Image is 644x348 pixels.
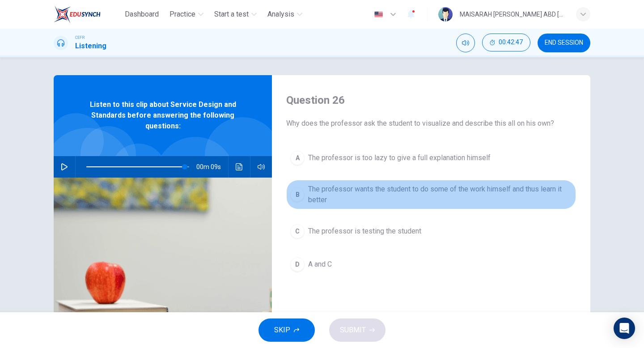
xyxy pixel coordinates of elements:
button: BThe professor wants the student to do some of the work himself and thus learn it better [286,180,576,209]
div: C [290,224,305,238]
button: SKIP [258,318,315,342]
img: EduSynch logo [54,5,101,23]
span: SKIP [274,324,290,336]
button: Start a test [211,6,260,22]
div: D [290,257,305,272]
button: END SESSION [538,34,590,52]
button: Practice [166,6,207,22]
span: Practice [169,9,195,20]
button: AThe professor is too lazy to give a full explanation himself [286,147,576,169]
img: Profile picture [438,7,453,21]
div: Hide [482,34,530,52]
button: 00:42:47 [482,34,530,51]
span: END SESSION [545,39,583,47]
div: MAISARAH [PERSON_NAME] ABD [PERSON_NAME] [460,9,565,20]
button: Click to see the audio transcription [232,156,246,178]
span: Analysis [267,9,294,20]
button: Analysis [264,6,306,22]
span: Dashboard [125,9,159,20]
h4: Question 26 [286,93,576,107]
button: Dashboard [121,6,162,22]
span: The professor is too lazy to give a full explanation himself [308,153,491,163]
div: B [290,187,305,202]
span: The professor wants the student to do some of the work himself and thus learn it better [308,184,572,205]
button: CThe professor is testing the student [286,220,576,242]
span: Start a test [214,9,249,20]
div: A [290,151,305,165]
span: The professor is testing the student [308,226,421,237]
span: 00m 09s [196,156,228,178]
span: Why does the professor ask the student to visualize and describe this all on his own? [286,118,576,129]
a: EduSynch logo [54,5,121,23]
span: CEFR [75,34,85,41]
span: Listen to this clip about Service Design and Standards before answering the following questions: [83,99,243,132]
img: en [373,11,384,18]
h1: Listening [75,41,106,51]
span: A and C [308,259,332,270]
div: Open Intercom Messenger [614,318,635,339]
div: Mute [456,34,475,52]
span: 00:42:47 [499,39,523,46]
button: DA and C [286,253,576,276]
